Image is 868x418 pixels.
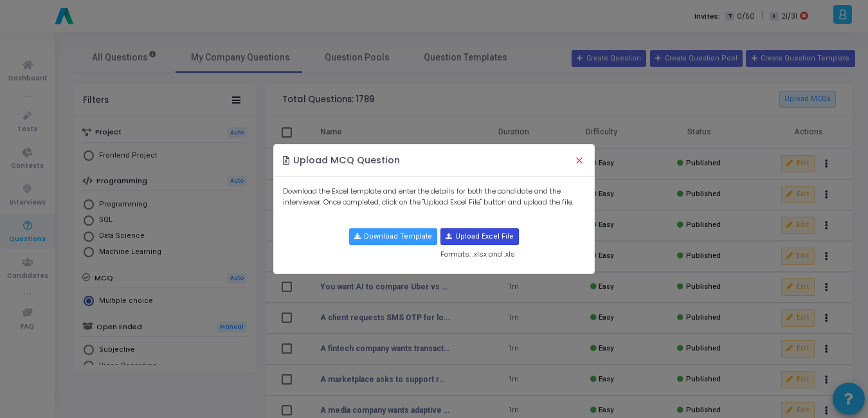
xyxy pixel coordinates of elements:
[283,186,586,207] p: Download the Excel template and enter the details for both the candidate and the interviewer. Onc...
[349,228,437,245] button: Download Template
[440,228,519,259] div: Formats: .xlsx and .xls
[566,147,593,175] button: Close
[283,154,401,167] h4: Upload MCQ Question
[440,228,519,245] button: Upload Excel File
